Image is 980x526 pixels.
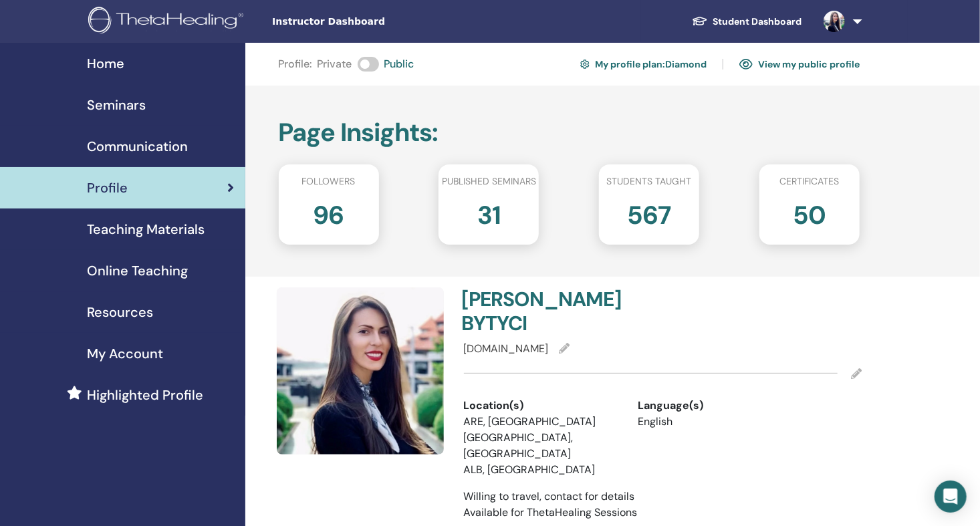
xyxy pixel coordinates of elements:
[692,15,708,27] img: graduation-cap-white.svg
[779,174,839,188] span: Certificates
[87,344,163,364] span: My Account
[302,174,356,188] span: Followers
[464,430,618,462] li: [GEOGRAPHIC_DATA], [GEOGRAPHIC_DATA]
[464,342,549,356] span: [DOMAIN_NAME]
[277,287,444,454] img: default.jpg
[87,385,203,405] span: Highlighted Profile
[580,57,590,71] img: cog.svg
[462,287,655,336] h4: [PERSON_NAME] BYTYCI
[87,302,153,322] span: Resources
[464,505,638,519] span: Available for ThetaHealing Sessions
[87,136,188,156] span: Communication
[318,56,352,72] span: Private
[87,219,205,239] span: Teaching Materials
[739,58,753,70] img: eye.svg
[314,194,344,231] h2: 96
[638,398,792,414] div: Language(s)
[87,178,128,198] span: Profile
[464,462,618,478] li: ALB, [GEOGRAPHIC_DATA]
[442,174,536,188] span: Published seminars
[279,56,312,72] span: Profile :
[628,194,671,231] h2: 567
[87,95,146,115] span: Seminars
[793,194,826,231] h2: 50
[88,7,248,37] img: logo.png
[607,174,692,188] span: Students taught
[384,56,414,72] span: Public
[464,489,635,503] span: Willing to travel, contact for details
[580,53,707,75] a: My profile plan:Diamond
[464,414,618,430] li: ARE, [GEOGRAPHIC_DATA]
[824,11,845,32] img: default.jpg
[279,118,860,148] h2: Page Insights :
[477,194,501,231] h2: 31
[464,398,524,414] span: Location(s)
[87,53,124,74] span: Home
[681,9,813,34] a: Student Dashboard
[272,15,473,29] span: Instructor Dashboard
[935,481,967,513] div: Open Intercom Messenger
[87,261,188,281] span: Online Teaching
[739,53,860,75] a: View my public profile
[638,414,792,430] li: English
